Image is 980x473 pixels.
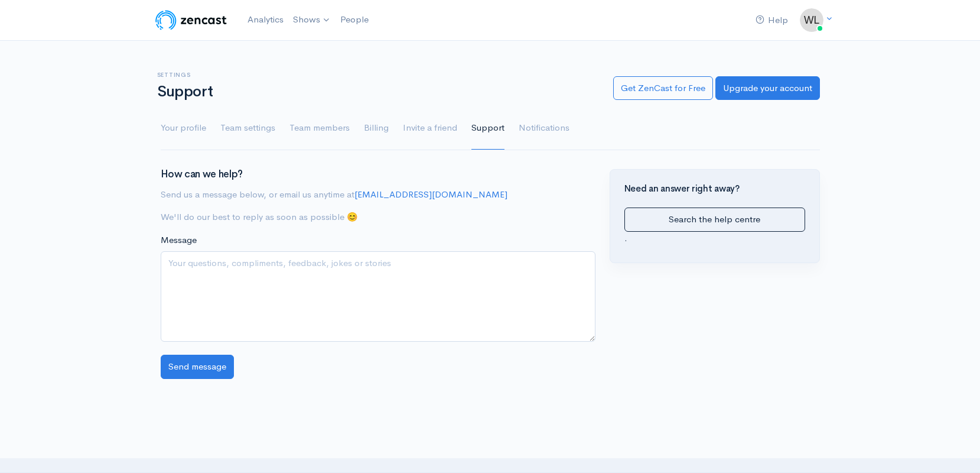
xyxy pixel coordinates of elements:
a: Support [471,107,504,150]
img: ... [800,8,823,32]
p: Send us a message below, or email us anytime at [161,188,595,202]
label: Message [161,234,197,247]
div: . [624,208,805,245]
a: Invite a friend [403,107,457,150]
a: Help [751,8,793,33]
h1: Support [157,83,599,101]
a: Search the help centre [624,208,805,232]
a: [EMAIL_ADDRESS][DOMAIN_NAME] [354,189,507,200]
h3: How can we help? [161,169,595,180]
a: Team settings [220,107,275,150]
a: People [336,7,373,33]
a: Your profile [161,107,206,150]
a: Notifications [519,107,569,150]
a: Billing [364,107,389,150]
input: Send message [161,355,234,379]
a: Shows [288,7,336,33]
a: Get ZenCast for Free [613,76,713,101]
h4: Need an answer right away? [624,184,805,194]
h6: Settings [157,72,599,78]
a: Upgrade your account [715,76,820,101]
p: We'll do our best to reply as soon as possible 😊 [161,210,595,224]
img: ZenCast Logo [154,8,229,32]
a: Analytics [243,7,288,33]
a: Team members [289,107,350,150]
